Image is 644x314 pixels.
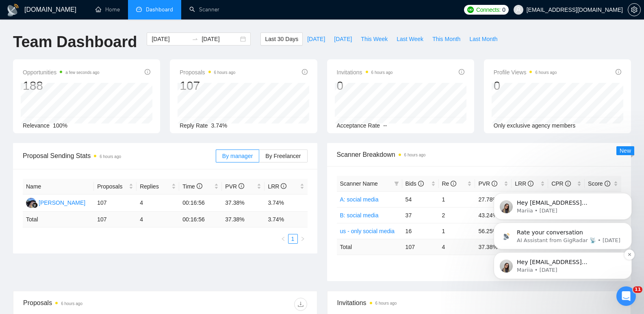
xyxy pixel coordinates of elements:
div: message notification from Mariia, 1w ago. Hey webbsenterprisesllc@gmail.com, Looks like your Upwo... [12,52,150,79]
span: 3.74% [211,122,228,129]
div: message notification from AI Assistant from GigRadar 📡, 1w ago. Rate your conversation [12,82,150,108]
button: This Month [428,32,465,45]
td: 16 [402,223,439,239]
li: 1 [288,234,298,244]
td: 37.38% [222,195,265,212]
span: info-circle [145,69,150,75]
span: Replies [140,182,170,191]
li: Next Page [298,234,308,244]
p: Message from Mariia, sent 6d ago [35,126,140,133]
td: 2 [439,207,475,223]
span: download [295,301,307,308]
th: Name [23,179,94,195]
span: This Month [432,35,460,43]
p: Message from Mariia, sent 1w ago [35,66,140,74]
span: to [192,36,198,42]
span: [DATE] [334,35,352,43]
button: left [278,234,288,244]
span: Invitations [337,298,621,308]
div: 0 [337,78,393,93]
span: swap-right [192,36,198,42]
span: setting [628,6,640,13]
span: Scanner Name [340,180,378,187]
span: info-circle [239,183,244,189]
time: 6 hours ago [371,70,393,75]
time: 6 hours ago [100,154,121,159]
img: Profile image for AI Assistant from GigRadar 📡 [18,89,31,102]
input: End date [202,35,239,43]
span: Connects: [476,5,501,14]
img: Profile image for Mariia [18,59,31,72]
span: 11 [633,286,642,293]
span: Time [182,183,202,190]
td: 3.74 % [265,212,307,227]
span: Invitations [337,67,393,77]
div: Proposals [23,298,165,311]
td: 00:16:56 [179,212,222,227]
button: [DATE] [303,32,330,45]
span: Dashboard [146,6,173,13]
a: AA[PERSON_NAME] [26,199,85,206]
p: Message from AI Assistant from GigRadar 📡, sent 1w ago [35,96,140,103]
span: info-circle [418,181,424,186]
td: 1 [439,223,475,239]
button: Dismiss notification [143,108,153,119]
img: gigradar-bm.png [32,202,38,208]
time: a few seconds ago [65,70,99,75]
td: 43.24% [475,207,512,223]
td: Total [23,212,94,227]
button: Last Week [392,32,428,45]
span: 0 [502,5,505,14]
th: Proposals [94,179,137,195]
time: 6 hours ago [375,301,397,305]
span: Last 30 Days [265,35,298,43]
button: setting [628,3,641,16]
span: By manager [222,153,253,159]
td: 27.78% [475,191,512,207]
td: 3.74% [265,195,307,212]
li: Previous Page [278,234,288,244]
img: AA [26,198,36,208]
button: This Week [356,32,392,45]
div: 0 [494,78,557,93]
h1: Team Dashboard [13,32,137,52]
span: Re [442,180,457,187]
span: Hey [EMAIL_ADDRESS][DOMAIN_NAME], Looks like your Upwork agency Lunar Marketing ran out of connec... [35,58,140,170]
td: 107 [94,195,137,212]
button: download [294,298,307,311]
td: 107 [402,239,439,255]
button: right [298,234,308,244]
span: 100% [53,122,67,129]
span: info-circle [451,181,456,186]
a: us - only social media [340,228,395,234]
input: Start date [152,35,189,43]
span: [DATE] [307,35,325,43]
a: searchScanner [189,6,219,13]
span: Bids [405,180,424,187]
span: This Week [361,35,388,43]
iframe: Intercom live chat [616,286,636,306]
a: A: social media [340,196,379,203]
span: By Freelancer [265,153,301,159]
span: Proposals [97,182,127,191]
span: dashboard [136,6,142,12]
span: PVR [225,183,244,190]
td: 00:16:56 [179,195,222,212]
span: Relevance [23,122,50,129]
span: info-circle [616,69,621,75]
span: filter [394,181,399,186]
span: PVR [478,180,497,187]
time: 6 hours ago [535,70,557,75]
span: Only exclusive agency members [494,122,576,129]
span: -- [383,122,387,129]
div: [PERSON_NAME] [39,198,85,207]
span: info-circle [197,183,202,189]
time: 6 hours ago [214,70,236,75]
span: info-circle [302,69,308,75]
th: Replies [137,179,179,195]
td: 37 [402,207,439,223]
td: 4 [137,212,179,227]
